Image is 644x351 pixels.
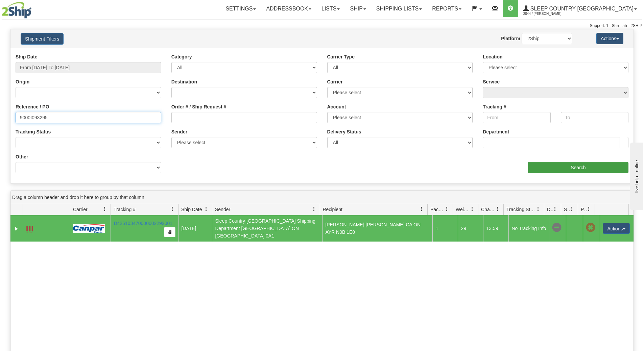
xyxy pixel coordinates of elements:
label: Tracking Status [16,128,51,135]
span: Tracking # [114,206,136,213]
a: Carrier filter column settings [99,203,111,215]
span: Pickup Status [581,206,587,213]
td: 13.59 [483,215,508,242]
label: Order # / Ship Request # [171,103,226,110]
input: Search [528,162,628,173]
a: Weight filter column settings [467,203,478,215]
button: Actions [603,223,630,234]
div: Support: 1 - 855 - 55 - 2SHIP [2,23,642,29]
label: Location [483,53,502,60]
label: Reference / PO [16,103,49,110]
a: Reports [427,0,467,17]
a: Charge filter column settings [492,203,503,215]
a: Shipment Issues filter column settings [566,203,578,215]
button: Shipment Filters [21,33,64,45]
td: 29 [458,215,483,242]
div: live help - online [5,6,63,11]
label: Carrier Type [327,53,355,60]
label: Destination [171,78,197,85]
div: grid grouping header [10,191,634,204]
label: Ship Date [16,53,38,60]
iframe: chat widget [628,141,643,210]
label: Delivery Status [327,128,361,135]
span: Ship Date [181,206,202,213]
td: Sleep Country [GEOGRAPHIC_DATA] Shipping Department [GEOGRAPHIC_DATA] ON [GEOGRAPHIC_DATA] 0A1 [212,215,322,242]
span: Carrier [73,206,88,213]
a: Shipping lists [371,0,427,17]
a: Pickup Status filter column settings [583,203,595,215]
label: Department [483,128,509,135]
span: Charge [481,206,495,213]
label: Service [483,78,500,85]
a: Expand [13,225,20,232]
a: D425103470000002292001 [114,221,172,226]
label: Carrier [327,78,343,85]
span: Weight [456,206,470,213]
td: 1 [432,215,458,242]
a: Sleep Country [GEOGRAPHIC_DATA] 2044 / [PERSON_NAME] [518,0,642,17]
span: Recipient [323,206,342,213]
a: Packages filter column settings [441,203,453,215]
input: From [483,112,550,123]
a: Ship Date filter column settings [200,203,212,215]
button: Copy to clipboard [164,227,175,237]
span: Delivery Status [547,206,553,213]
td: No Tracking Info [508,215,549,242]
td: [DATE] [178,215,212,242]
label: Sender [171,128,187,135]
button: Actions [596,33,623,44]
label: Other [16,153,28,160]
input: To [561,112,628,123]
label: Platform [501,35,520,42]
td: [PERSON_NAME] [PERSON_NAME] CA ON AYR N0B 1E0 [322,215,432,242]
img: logo2044.jpg [2,2,31,19]
a: Ship [345,0,371,17]
span: Sender [215,206,230,213]
span: Tracking Status [506,206,536,213]
a: Sender filter column settings [308,203,320,215]
label: Origin [16,78,29,85]
a: Recipient filter column settings [416,203,427,215]
span: Packages [430,206,445,213]
a: Label [26,223,33,233]
a: Tracking # filter column settings [167,203,178,215]
label: Tracking # [483,103,506,110]
a: Tracking Status filter column settings [532,203,544,215]
label: Category [171,53,192,60]
a: Delivery Status filter column settings [549,203,561,215]
span: Sleep Country [GEOGRAPHIC_DATA] [529,6,634,11]
a: Addressbook [261,0,316,17]
a: Settings [220,0,261,17]
img: 14 - Canpar [73,224,105,233]
a: Lists [316,0,345,17]
label: Account [327,103,346,110]
span: Shipment Issues [564,206,570,213]
span: Pickup Not Assigned [586,223,595,232]
span: 2044 / [PERSON_NAME] [523,10,574,17]
span: No Tracking Info [552,223,562,232]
